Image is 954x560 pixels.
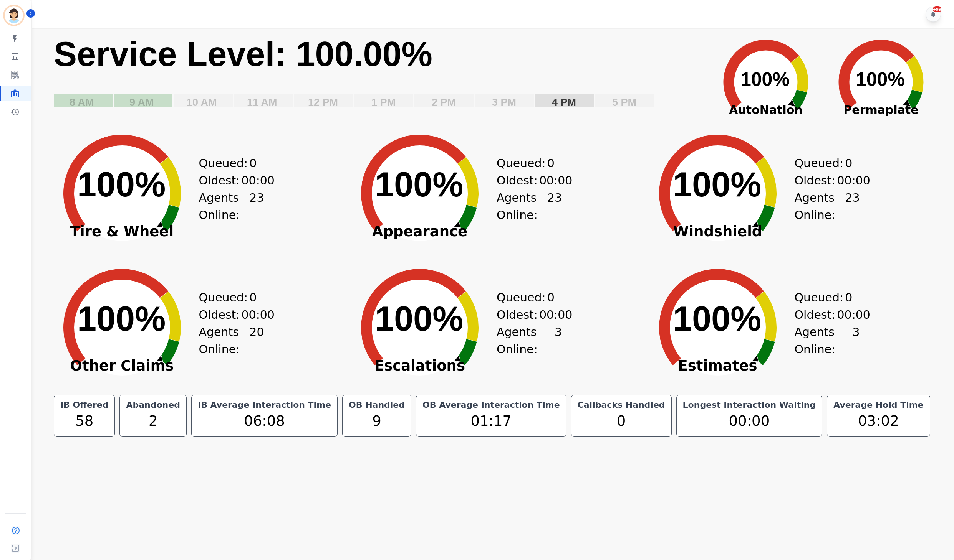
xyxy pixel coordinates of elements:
[347,410,406,432] div: 9
[555,323,562,358] span: 3
[199,289,257,306] div: Queued:
[421,400,561,410] div: OB Average Interaction Time
[856,69,905,90] text: 100%
[249,289,257,306] span: 0
[124,400,181,410] div: Abandoned
[187,97,217,108] text: 10 AM
[708,101,823,119] span: AutoNation
[795,323,860,358] div: Agents Online:
[673,165,761,204] text: 100%
[832,410,925,432] div: 03:02
[249,189,264,224] span: 23
[241,306,274,323] span: 00:00
[59,410,110,432] div: 58
[196,410,333,432] div: 06:08
[837,172,870,189] span: 00:00
[795,172,852,189] div: Oldest:
[823,101,939,119] span: Permaplate
[199,172,257,189] div: Oldest:
[421,410,561,432] div: 01:17
[54,35,432,73] text: Service Level: 100.00%
[740,69,790,90] text: 100%
[53,33,704,120] svg: Service Level: 0%
[497,172,554,189] div: Oldest:
[681,400,818,410] div: Longest Interaction Waiting
[539,306,572,323] span: 00:00
[845,189,860,224] span: 23
[375,165,463,204] text: 100%
[681,410,818,432] div: 00:00
[497,289,554,306] div: Queued:
[45,362,199,370] span: Other Claims
[795,289,852,306] div: Queued:
[832,400,925,410] div: Average Hold Time
[70,97,94,108] text: 8 AM
[497,323,562,358] div: Agents Online:
[576,400,667,410] div: Callbacks Handled
[933,6,941,12] div: +99
[432,97,456,108] text: 2 PM
[199,306,257,323] div: Oldest:
[241,172,274,189] span: 00:00
[641,228,795,236] span: Windshield
[129,97,154,108] text: 9 AM
[576,410,667,432] div: 0
[641,362,795,370] span: Estimates
[497,155,554,172] div: Queued:
[77,165,166,204] text: 100%
[539,172,572,189] span: 00:00
[343,362,497,370] span: Escalations
[347,400,406,410] div: OB Handled
[795,189,860,224] div: Agents Online:
[371,97,396,108] text: 1 PM
[5,6,23,25] img: Bordered avatar
[124,410,181,432] div: 2
[308,97,338,108] text: 12 PM
[547,155,555,172] span: 0
[852,323,860,358] span: 3
[547,289,555,306] span: 0
[795,155,852,172] div: Queued:
[249,323,264,358] span: 20
[795,306,852,323] div: Oldest:
[59,400,110,410] div: IB Offered
[497,306,554,323] div: Oldest:
[845,155,852,172] span: 0
[845,289,852,306] span: 0
[199,189,264,224] div: Agents Online:
[673,300,761,338] text: 100%
[837,306,870,323] span: 00:00
[249,155,257,172] span: 0
[199,155,257,172] div: Queued:
[492,97,516,108] text: 3 PM
[547,189,562,224] span: 23
[196,400,333,410] div: IB Average Interaction Time
[497,189,562,224] div: Agents Online:
[199,323,264,358] div: Agents Online:
[343,228,497,236] span: Appearance
[375,300,463,338] text: 100%
[45,228,199,236] span: Tire & Wheel
[552,97,576,108] text: 4 PM
[612,97,636,108] text: 5 PM
[247,97,277,108] text: 11 AM
[77,300,166,338] text: 100%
